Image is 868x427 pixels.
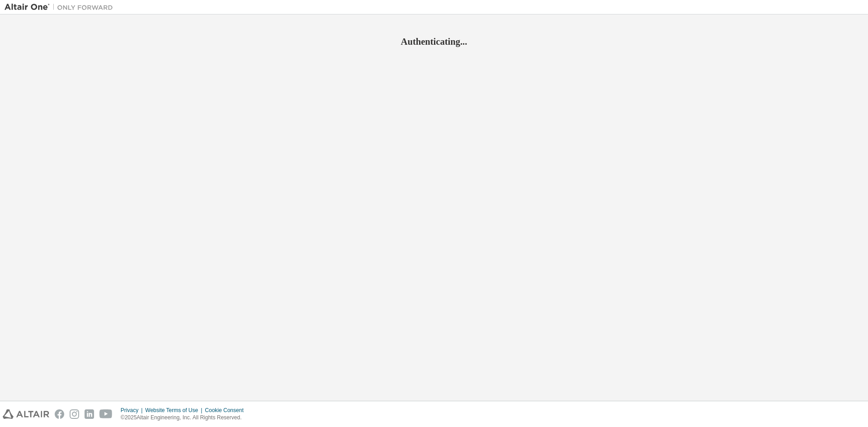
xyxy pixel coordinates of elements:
[121,407,145,414] div: Privacy
[99,409,113,419] img: youtube.svg
[5,3,118,12] img: Altair One
[121,414,249,422] p: © 2025 Altair Engineering, Inc. All Rights Reserved.
[70,409,79,419] img: instagram.svg
[145,407,205,414] div: Website Terms of Use
[3,409,49,419] img: altair_logo.svg
[55,409,64,419] img: facebook.svg
[5,36,863,47] h2: Authenticating...
[205,407,249,414] div: Cookie Consent
[85,409,94,419] img: linkedin.svg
